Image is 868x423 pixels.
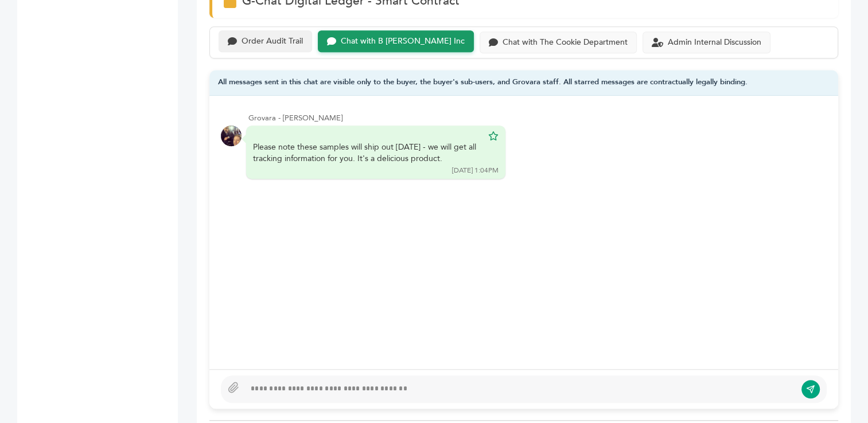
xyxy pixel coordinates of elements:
[668,38,761,48] div: Admin Internal Discussion
[242,37,303,46] div: Order Audit Trail
[209,70,838,96] div: All messages sent in this chat are visible only to the buyer, the buyer's sub-users, and Grovara ...
[253,142,482,164] div: Please note these samples will ship out [DATE] - we will get all tracking information for you. It...
[341,37,465,46] div: Chat with B [PERSON_NAME] Inc
[452,166,499,175] div: [DATE] 1:04PM
[248,113,827,123] div: Grovara - [PERSON_NAME]
[503,38,628,48] div: Chat with The Cookie Department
